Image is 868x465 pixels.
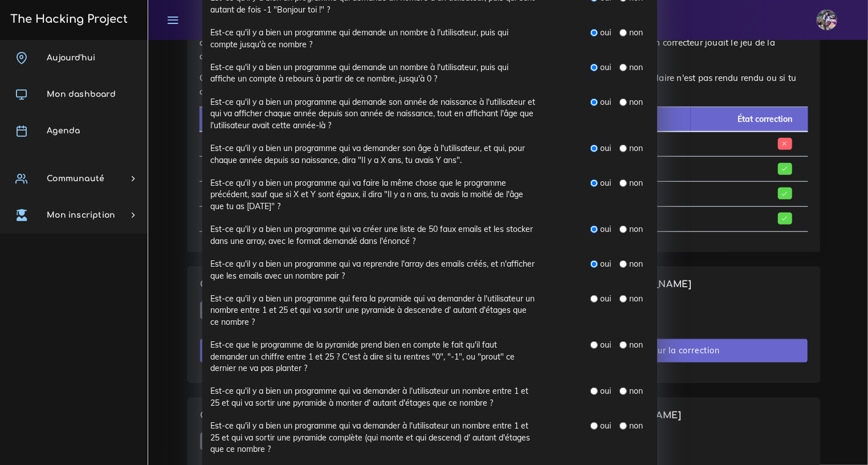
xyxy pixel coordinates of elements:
label: non [630,293,643,304]
label: oui [601,293,612,304]
label: oui [601,177,612,189]
label: non [630,27,643,38]
label: Est-ce qu'il y a bien un programme qui va reprendre l'array des emails créés, et n'afficher que l... [210,258,535,282]
label: oui [601,62,612,73]
label: oui [601,96,612,108]
label: Est-ce qu'il y a bien un programme qui va créer une liste de 50 faux emails et les stocker dans u... [210,223,535,247]
label: Est-ce qu'il y a bien un programme qui demande un nombre à l'utilisateur, puis qui affiche un com... [210,62,535,85]
label: non [630,420,643,431]
label: oui [601,258,612,270]
label: oui [601,223,612,235]
label: non [630,142,643,154]
label: oui [601,27,612,38]
label: Est-ce qu'il y a bien un programme qui va demander son âge à l'utilisateur, et qui, pour chaque a... [210,142,535,166]
label: non [630,96,643,108]
label: non [630,258,643,270]
label: oui [601,339,612,350]
label: Est-ce qu'il y a bien un programme qui fera la pyramide qui va demander à l'utilisateur un nombre... [210,293,535,328]
label: Est-ce qu'il y a bien un programme qui va faire la même chose que le programme précédent, sauf qu... [210,177,535,212]
label: non [630,177,643,189]
label: non [630,385,643,397]
label: oui [601,385,612,397]
label: Est-ce qu'il y a bien un programme qui demande son année de naissance à l'utilisateur et qui va a... [210,96,535,131]
label: Est-ce qu'il y a bien un programme qui va demander à l'utilisateur un nombre entre 1 et 25 et qui... [210,385,535,409]
label: Est-ce que le programme de la pyramide prend bien en compte le fait qu'il faut demander un chiffr... [210,339,535,374]
label: oui [601,420,612,431]
label: non [630,62,643,73]
label: Est-ce qu'il y a bien un programme qui va demander à l'utilisateur un nombre entre 1 et 25 et qui... [210,420,535,455]
label: non [630,339,643,350]
label: Est-ce qu'il y a bien un programme qui demande un nombre à l'utilisateur, puis qui compte jusqu'à... [210,27,535,50]
label: non [630,223,643,235]
label: oui [601,142,612,154]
